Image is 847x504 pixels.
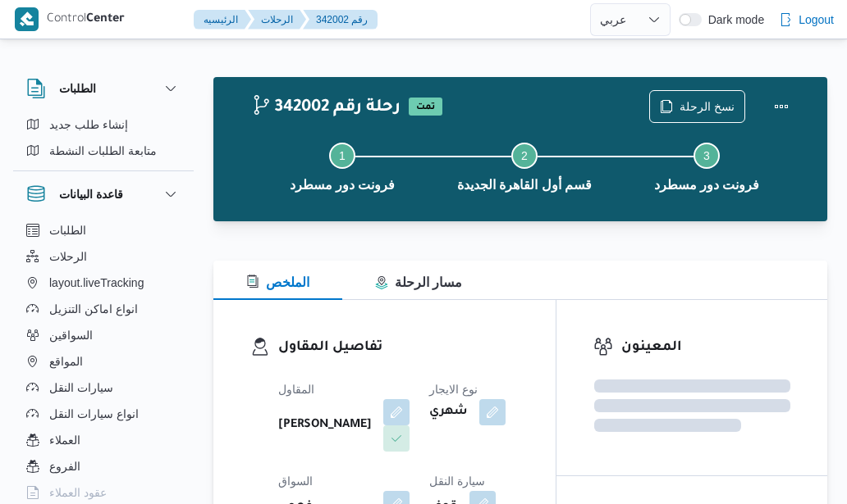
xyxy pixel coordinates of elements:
span: نوع الايجار [429,383,478,396]
button: انواع اماكن التنزيل [20,296,187,322]
span: 1 [339,149,346,162]
h3: المعينون [621,337,790,359]
span: layout.liveTracking [49,273,144,293]
span: متابعة الطلبات النشطة [49,141,157,161]
span: 2 [521,149,528,162]
button: المواقع [20,348,187,375]
button: قاعدة البيانات [26,184,181,204]
span: Dark mode [702,13,764,26]
span: الملخص [246,275,309,289]
button: Actions [765,90,798,123]
span: المقاول [278,383,314,396]
span: السواقين [49,325,93,345]
span: تمت [409,98,442,116]
button: الرحلات [20,243,187,270]
button: فرونت دور مسطرد [251,123,433,208]
h3: الطلبات [59,79,96,98]
button: الفروع [20,453,187,479]
span: انواع سيارات النقل [49,404,139,424]
b: Center [86,13,125,26]
b: شهري [429,402,468,422]
span: 3 [703,149,710,162]
button: الرحلات [248,10,306,30]
button: انواع سيارات النقل [20,401,187,427]
b: [PERSON_NAME] [278,415,372,435]
span: الفروع [49,456,80,476]
span: فرونت دور مسطرد [290,175,396,195]
span: فرونت دور مسطرد [654,175,760,195]
span: سيارات النقل [49,378,113,397]
button: نسخ الرحلة [649,90,745,123]
h3: تفاصيل المقاول [278,337,519,359]
span: إنشاء طلب جديد [49,115,128,134]
span: السواق [278,474,313,488]
button: العملاء [20,427,187,453]
button: سيارات النقل [20,375,187,401]
span: الطلبات [49,220,86,240]
b: تمت [416,102,435,112]
h3: قاعدة البيانات [59,184,123,204]
span: قسم أول القاهرة الجديدة [457,175,592,195]
button: قسم أول القاهرة الجديدة [433,123,616,208]
span: Logout [799,10,834,30]
button: الطلبات [26,79,181,98]
span: عقود العملاء [49,483,107,502]
button: 342002 رقم [303,10,378,30]
button: إنشاء طلب جديد [20,111,187,138]
button: Logout [772,3,840,36]
button: الرئيسيه [194,10,251,30]
button: متابعة الطلبات النشطة [20,138,187,164]
img: X8yXhbKr1z7QwAAAABJRU5ErkJggg== [15,7,39,31]
button: الطلبات [20,217,187,243]
div: الطلبات [13,111,194,170]
span: العملاء [49,430,80,450]
span: انواع اماكن التنزيل [49,299,138,319]
button: فرونت دور مسطرد [616,123,798,208]
button: layout.liveTracking [20,270,187,296]
h2: 342002 رحلة رقم [251,98,401,119]
span: المواقع [49,352,83,371]
span: نسخ الرحلة [680,97,735,116]
span: الرحلات [49,247,87,266]
button: السواقين [20,322,187,348]
span: سيارة النقل [429,474,485,488]
span: مسار الرحلة [375,275,462,289]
